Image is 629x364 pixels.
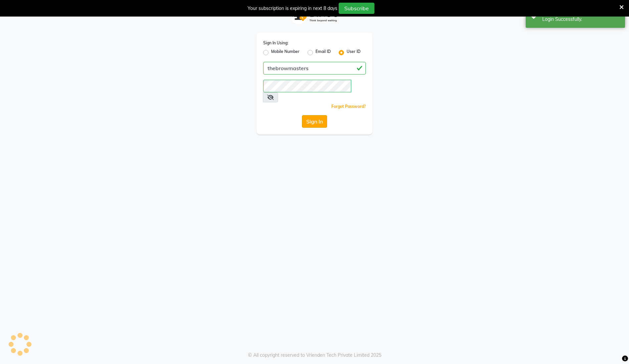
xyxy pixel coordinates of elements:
[248,5,337,12] div: Your subscription is expiring in next 8 days
[263,40,288,46] label: Sign In Using:
[542,16,620,23] div: Login Successfully.
[347,49,361,57] label: User ID
[339,3,374,14] button: Subscribe
[271,49,300,57] label: Mobile Number
[315,49,331,57] label: Email ID
[302,115,327,128] button: Sign In
[331,104,366,109] a: Forgot Password?
[263,80,351,92] input: Username
[263,62,366,74] input: Username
